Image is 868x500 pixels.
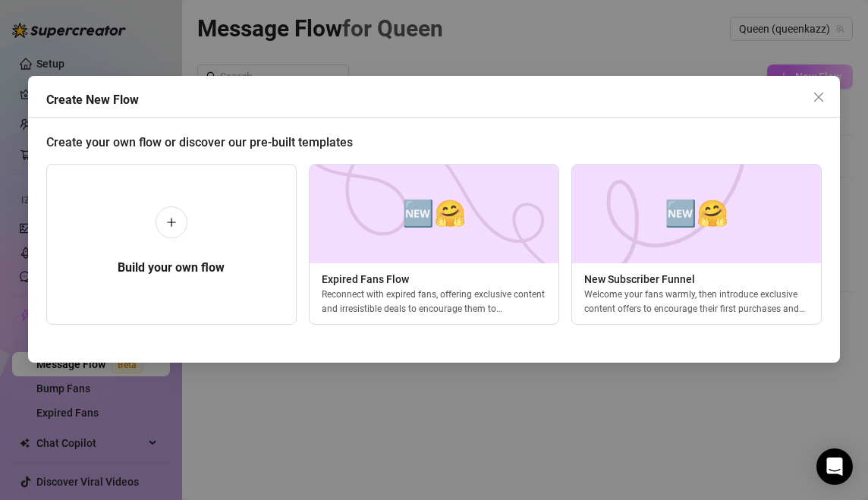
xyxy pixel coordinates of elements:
[46,135,353,149] span: Create your own flow or discover our pre-built templates
[572,288,821,315] div: Welcome your fans warmly, then introduce exclusive content offers to encourage their first purcha...
[807,85,831,109] button: Close
[310,288,558,315] div: Reconnect with expired fans, offering exclusive content and irresistible deals to encourage them ...
[572,271,821,288] span: New Subscriber Funnel
[813,91,825,103] span: close
[665,193,728,234] span: 🆕🤗
[310,271,558,288] span: Expired Fans Flow
[166,217,177,228] span: plus
[807,91,831,103] span: Close
[118,259,225,277] h5: Build your own flow
[46,91,840,109] div: Create New Flow
[402,193,466,234] span: 🆕🤗
[816,448,853,485] div: Open Intercom Messenger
